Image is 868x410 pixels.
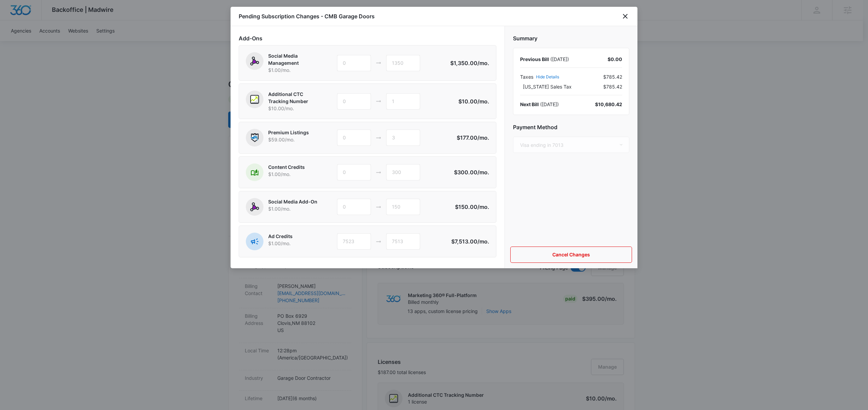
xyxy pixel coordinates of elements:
[477,169,489,176] span: /mo.
[520,56,569,63] div: ( [DATE] )
[268,52,322,66] p: Social Media Management
[268,136,309,143] p: $59.00 /mo.
[239,12,375,20] h1: Pending Subscription Changes - CMB Garage Doors
[268,105,322,112] p: $10.00 /mo.
[477,134,489,141] span: /mo.
[268,163,305,171] p: Content Credits
[595,101,622,108] div: $10,680.42
[455,203,489,211] p: $150.00
[510,247,632,263] button: Cancel Changes
[520,73,533,80] span: Taxes
[603,73,622,80] span: $785.42
[268,240,293,247] p: $1.00 /mo.
[477,60,489,66] span: /mo.
[457,134,489,142] p: $177.00
[454,168,489,176] p: $300.00
[268,129,309,136] p: Premium Listings
[621,12,629,20] button: close
[451,237,489,246] p: $7,513.00
[457,97,489,105] p: $10.00
[268,205,317,212] p: $1.00 /mo.
[513,34,629,42] h2: Summary
[477,98,489,105] span: /mo.
[477,238,489,245] span: /mo.
[603,83,622,90] span: $785.42
[536,75,559,79] button: Hide Details
[268,171,305,178] p: $1.00 /mo.
[520,101,559,108] div: ( [DATE] )
[268,66,322,74] p: $1.00 /mo.
[520,101,539,107] span: Next Bill
[268,233,293,240] p: Ad Credits
[268,91,322,105] p: Additional CTC Tracking Number
[520,56,549,62] span: Previous Bill
[608,56,622,63] div: $0.00
[477,203,489,210] span: /mo.
[268,198,317,205] p: Social Media Add-On
[513,123,629,131] h2: Payment Method
[450,59,489,67] p: $1,350.00
[239,34,496,42] h2: Add-Ons
[523,83,572,90] span: [US_STATE] Sales Tax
